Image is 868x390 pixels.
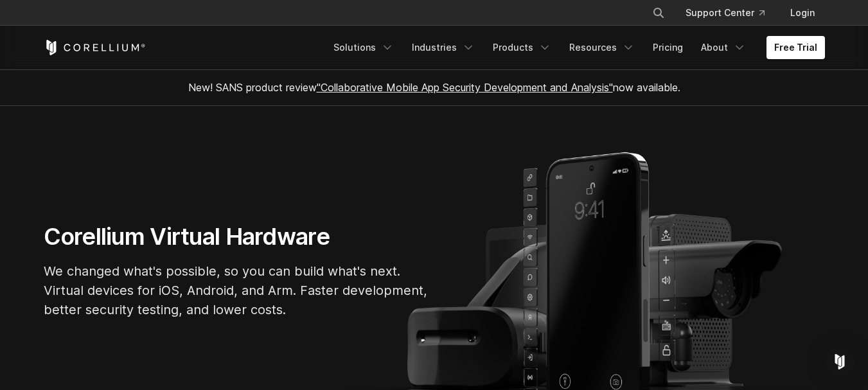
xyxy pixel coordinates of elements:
div: Open Intercom Messenger [824,346,855,377]
a: Solutions [326,36,402,59]
span: New! SANS product review now available. [188,81,680,94]
a: "Collaborative Mobile App Security Development and Analysis" [317,81,613,94]
a: Free Trial [766,36,825,59]
a: Industries [404,36,483,59]
div: Navigation Menu [637,1,825,24]
a: Corellium Home [44,40,146,55]
a: Login [780,1,825,24]
button: Search [647,1,670,24]
a: Support Center [675,1,775,24]
p: We changed what's possible, so you can build what's next. Virtual devices for iOS, Android, and A... [44,261,429,319]
a: About [693,36,754,59]
a: Pricing [645,36,691,59]
h1: Corellium Virtual Hardware [44,222,429,251]
a: Resources [562,36,642,59]
div: Navigation Menu [326,36,825,59]
a: Products [485,36,559,59]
